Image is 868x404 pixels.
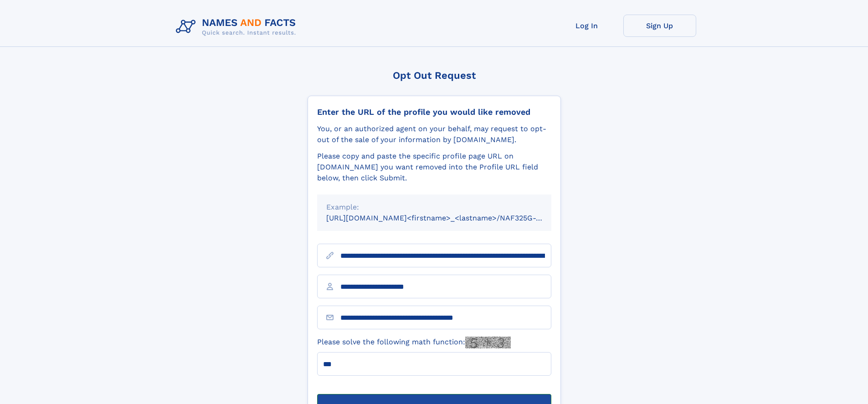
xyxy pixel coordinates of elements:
[317,337,511,348] label: Please solve the following math function:
[326,202,542,213] div: Example:
[317,107,551,117] div: Enter the URL of the profile you would like removed
[172,15,303,39] img: Logo Names and Facts
[623,15,696,37] a: Sign Up
[326,214,569,222] small: [URL][DOMAIN_NAME]<firstname>_<lastname>/NAF325G-xxxxxxxx
[317,151,551,184] div: Please copy and paste the specific profile page URL on [DOMAIN_NAME] you want removed into the Pr...
[317,123,551,145] div: You, or an authorized agent on your behalf, may request to opt-out of the sale of your informatio...
[550,15,623,37] a: Log In
[308,70,561,81] div: Opt Out Request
